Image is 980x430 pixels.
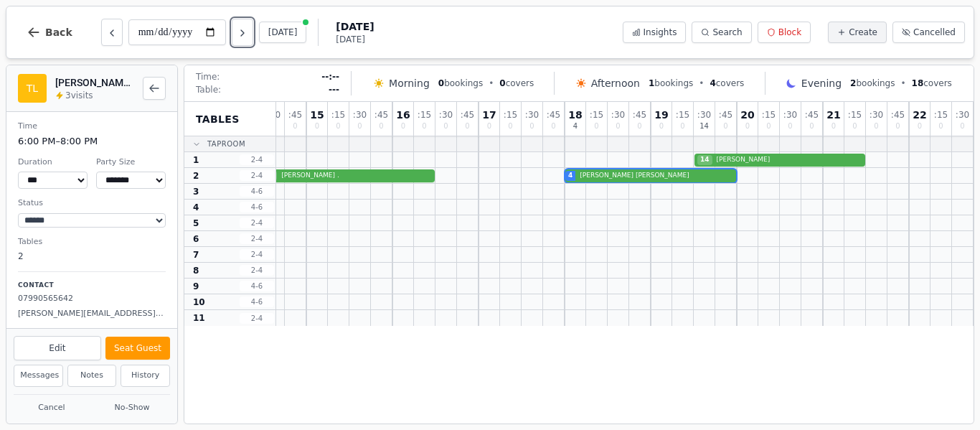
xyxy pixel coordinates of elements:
[649,78,693,89] span: bookings
[240,202,274,212] span: 4 - 6
[389,76,430,90] span: Morning
[18,121,166,133] dt: Time
[418,111,431,119] span: : 15
[14,365,63,387] button: Messages
[18,281,166,291] p: Contact
[680,123,684,130] span: 0
[934,111,948,119] span: : 15
[143,77,166,100] button: Back to bookings list
[591,76,640,90] span: Afternoon
[758,22,811,43] button: Block
[504,111,517,119] span: : 15
[801,76,842,90] span: Evening
[654,110,668,120] span: 19
[482,110,496,120] span: 17
[105,337,170,360] button: Seat Guest
[193,186,199,197] span: 3
[18,156,88,169] dt: Duration
[710,78,744,89] span: covers
[623,22,687,43] button: Insights
[396,110,410,120] span: 16
[461,111,474,119] span: : 45
[697,155,712,165] span: 14
[831,123,836,130] span: 0
[870,111,883,119] span: : 30
[714,155,862,165] span: [PERSON_NAME]
[240,154,274,165] span: 2 - 4
[379,123,383,130] span: 0
[329,84,339,95] span: ---
[193,218,199,229] span: 5
[912,78,924,88] span: 18
[438,78,483,89] span: bookings
[353,111,367,119] span: : 30
[336,123,340,130] span: 0
[551,123,555,130] span: 0
[193,265,199,276] span: 8
[193,312,205,324] span: 11
[644,27,677,38] span: Insights
[240,233,274,244] span: 2 - 4
[848,111,862,119] span: : 15
[193,154,199,166] span: 1
[374,111,388,119] span: : 45
[766,123,771,130] span: 0
[745,123,750,130] span: 0
[18,197,166,210] dt: Status
[850,78,856,88] span: 2
[193,233,199,245] span: 6
[240,170,274,181] span: 2 - 4
[240,249,274,260] span: 2 - 4
[659,123,664,130] span: 0
[826,110,840,120] span: 21
[712,27,742,38] span: Search
[96,156,166,169] dt: Party Size
[809,123,814,130] span: 0
[45,27,72,37] span: Back
[616,123,620,130] span: 0
[259,22,307,43] button: [DATE]
[918,123,922,130] span: 0
[699,78,704,89] span: •
[422,123,426,130] span: 0
[508,123,512,130] span: 0
[193,296,205,308] span: 10
[723,123,727,130] span: 0
[960,123,964,130] span: 0
[849,27,877,38] span: Create
[288,111,302,119] span: : 45
[193,202,199,213] span: 4
[465,123,469,130] span: 0
[18,308,166,320] p: [PERSON_NAME][EMAIL_ADDRESS][PERSON_NAME][DOMAIN_NAME]
[547,111,560,119] span: : 45
[18,293,166,305] p: 07990565642
[740,110,754,120] span: 20
[487,123,491,130] span: 0
[315,123,319,130] span: 0
[55,75,134,90] h2: [PERSON_NAME] [PERSON_NAME]
[331,111,345,119] span: : 15
[336,19,374,34] span: [DATE]
[499,78,505,88] span: 0
[895,123,900,130] span: 0
[828,22,887,43] button: Create
[788,123,792,130] span: 0
[719,111,732,119] span: : 45
[401,123,405,130] span: 0
[196,71,220,83] span: Time:
[240,296,274,307] span: 4 - 6
[573,123,578,130] span: 4
[594,123,598,130] span: 0
[637,123,641,130] span: 0
[14,399,90,417] button: Cancel
[692,22,751,43] button: Search
[438,78,444,88] span: 0
[590,111,603,119] span: : 15
[439,111,453,119] span: : 30
[240,313,274,324] span: 2 - 4
[18,250,166,263] dd: 2
[568,110,582,120] span: 18
[193,249,199,261] span: 7
[762,111,776,119] span: : 15
[18,134,166,149] dd: 6:00 PM – 8:00 PM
